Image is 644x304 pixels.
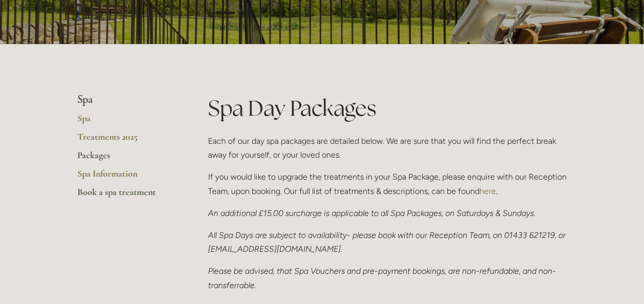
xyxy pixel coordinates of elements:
[77,131,175,149] a: Treatments 2025
[77,113,175,131] a: Spa
[208,93,567,123] h1: Spa Day Packages
[77,93,175,106] li: Spa
[208,230,568,254] em: All Spa Days are subject to availability- please book with our Reception Team, on 01433 621219, o...
[208,208,535,218] em: An additional £15.00 surcharge is applicable to all Spa Packages, on Saturdays & Sundays.
[208,134,567,162] p: Each of our day spa packages are detailed below. We are sure that you will find the perfect break...
[77,149,175,168] a: Packages
[480,186,496,196] a: here
[77,168,175,186] a: Spa Information
[208,170,567,198] p: If you would like to upgrade the treatments in your Spa Package, please enquire with our Receptio...
[77,186,175,205] a: Book a spa treatment
[208,266,556,290] em: Please be advised, that Spa Vouchers and pre-payment bookings, are non-refundable, and non-transf...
